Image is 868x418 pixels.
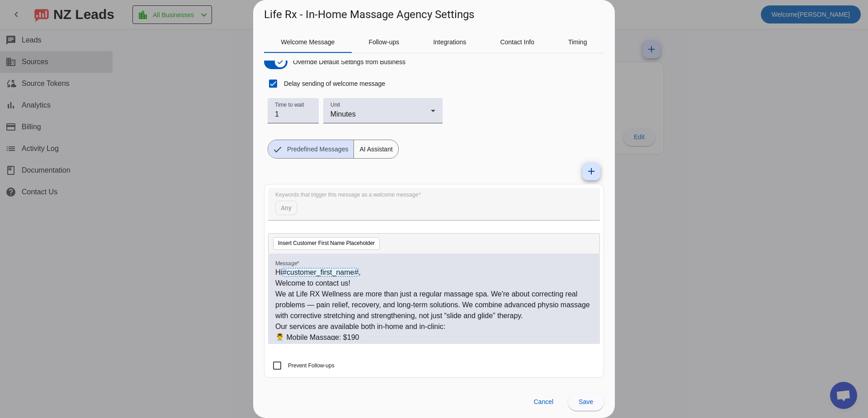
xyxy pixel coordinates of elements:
label: Override Default Settings from Business [291,57,406,66]
h1: Life Rx - In-Home Massage Agency Settings [264,7,474,22]
p: We at Life RX Wellness are more than just a regular massage spa. We're about correcting real prob... [275,289,593,321]
mat-icon: add [586,166,597,177]
mat-label: Keywords that trigger this message as a welcome message [275,192,418,198]
span: Contact Info [500,39,534,45]
button: Save [568,393,604,411]
span: Integrations [433,39,466,45]
span: Welcome Message [281,39,335,45]
button: Cancel [526,393,561,411]
span: Cancel [533,398,553,405]
span: Minutes [330,110,356,118]
label: Delay sending of welcome message [282,79,385,88]
mat-label: Time to wait [275,102,304,108]
button: Insert Customer First Name Placeholder [273,237,380,250]
span: Follow-ups [368,39,399,45]
span: Save [579,398,593,405]
p: Welcome to contact us! [275,278,593,289]
span: #customer_first_name# [282,268,359,277]
span: Predefined Messages [282,140,354,158]
mat-label: Unit [330,102,340,108]
p: Our services are available both in-home and in-clinic: [275,321,593,332]
p: Hi , [275,267,593,278]
label: Prevent Follow-ups [286,361,335,370]
span: AI Assistant [354,140,398,158]
span: Timing [568,39,587,45]
p: 💆‍♂️ Mobile Massage: $190 [275,332,593,343]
